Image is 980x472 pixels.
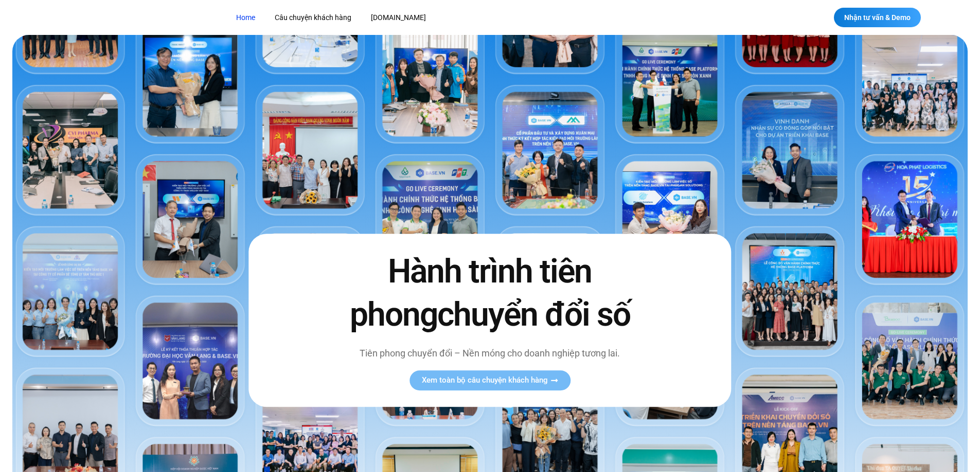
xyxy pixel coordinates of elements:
[834,8,921,27] a: Nhận tư vấn & Demo
[228,8,263,27] a: Home
[328,251,652,336] h2: Hành trình tiên phong
[437,295,630,334] span: chuyển đổi số
[363,8,434,27] a: [DOMAIN_NAME]
[267,8,359,27] a: Câu chuyện khách hàng
[844,14,911,21] span: Nhận tư vấn & Demo
[409,370,571,390] a: Xem toàn bộ câu chuyện khách hàng
[228,8,627,27] nav: Menu
[422,376,548,384] span: Xem toàn bộ câu chuyện khách hàng
[328,346,652,360] p: Tiên phong chuyển đổi – Nền móng cho doanh nghiệp tương lai.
